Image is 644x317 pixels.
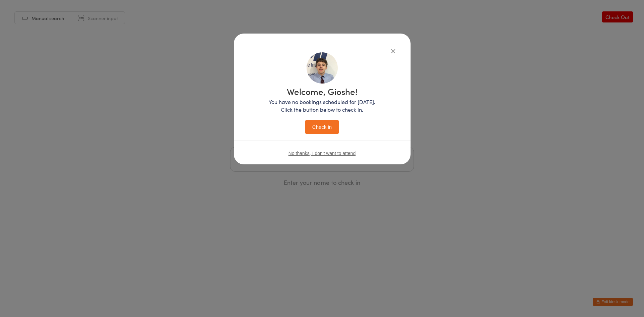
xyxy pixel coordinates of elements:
h1: Welcome, Gioshe! [269,87,375,96]
p: You have no bookings scheduled for [DATE]. Click the button below to check in. [269,98,375,113]
button: Check in [305,120,339,134]
img: image1726555899.png [307,52,338,84]
button: No thanks, I don't want to attend [288,151,356,156]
